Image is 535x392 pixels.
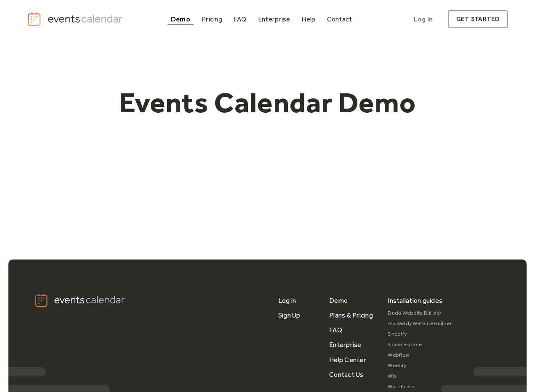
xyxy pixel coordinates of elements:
[234,17,247,21] div: FAQ
[329,308,373,323] a: Plans & Pricing
[202,17,222,21] div: Pricing
[405,10,441,28] a: Log In
[329,352,366,367] a: Help Center
[329,293,348,308] a: Demo
[168,13,194,25] a: Demo
[258,17,290,21] div: Enterprise
[388,381,452,392] a: WordPress
[388,371,452,381] a: Wix
[388,293,442,308] div: Installation guides
[329,367,363,382] a: Contact Us
[388,360,452,371] a: Weebly
[278,308,301,323] a: Sign Up
[388,308,452,318] a: Duda Website Builder
[388,339,452,350] a: Squarespace
[324,13,356,25] a: Contact
[278,293,296,308] a: Log in
[327,17,352,21] div: Contact
[171,17,190,21] div: Demo
[329,323,342,337] a: FAQ
[198,13,226,25] a: Pricing
[388,350,452,360] a: Webflow
[298,13,319,25] a: Help
[255,13,293,25] a: Enterprise
[106,85,429,120] h1: Events Calendar Demo
[448,10,508,28] a: get started
[301,17,315,21] div: Help
[27,12,125,27] a: home
[230,13,250,25] a: FAQ
[388,329,452,339] a: Shopify
[388,318,452,329] a: GoDaddy Website Builder
[329,337,361,352] a: Enterprise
